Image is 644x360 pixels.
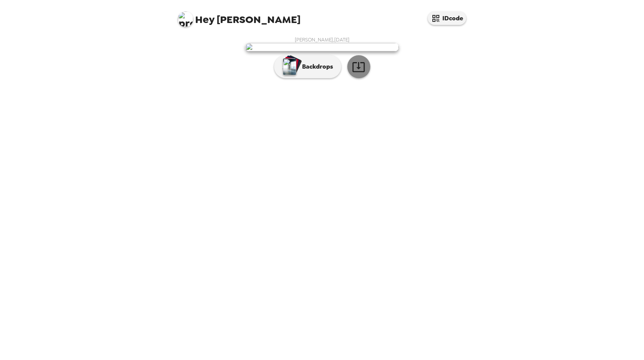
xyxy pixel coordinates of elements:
[295,36,350,43] span: [PERSON_NAME] , [DATE]
[298,62,333,71] p: Backdrops
[245,43,399,51] img: user
[178,8,301,25] span: [PERSON_NAME]
[178,12,193,27] img: profile pic
[195,13,214,26] span: Hey
[274,55,341,78] button: Backdrops
[428,12,466,25] button: IDcode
